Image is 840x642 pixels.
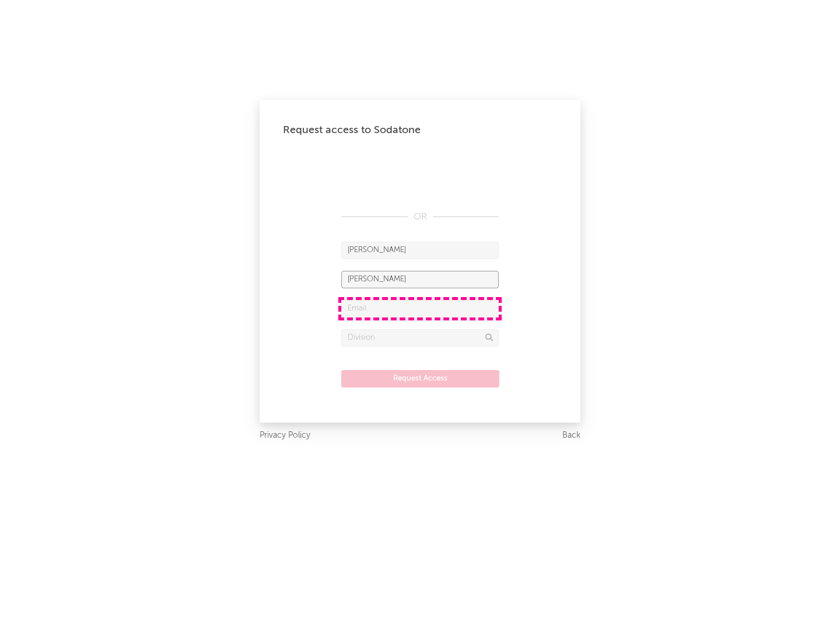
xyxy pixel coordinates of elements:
[341,300,499,317] input: Email
[341,242,499,259] input: First Name
[283,123,557,137] div: Request access to Sodatone
[341,329,499,347] input: Division
[341,370,499,388] button: Request Access
[260,428,310,443] a: Privacy Policy
[562,428,580,443] a: Back
[341,210,499,224] div: OR
[341,271,499,288] input: Last Name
